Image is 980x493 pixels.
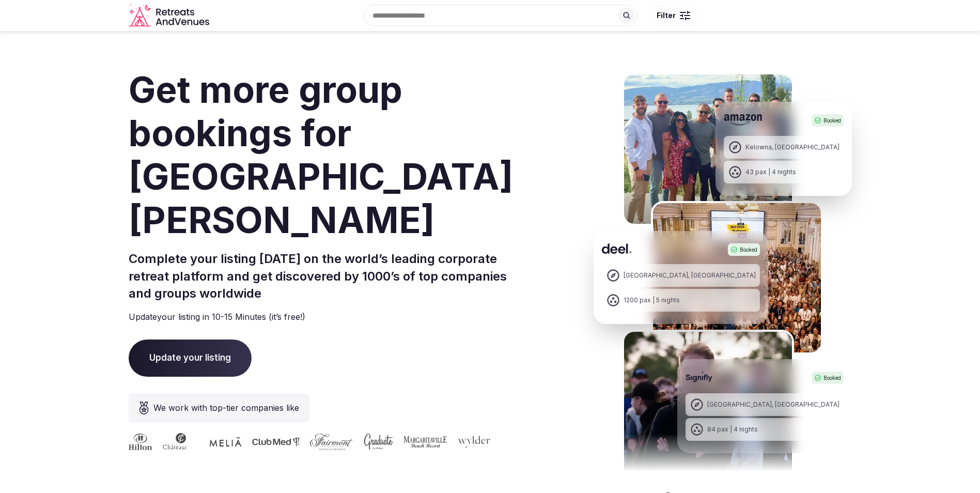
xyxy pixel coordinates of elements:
div: Kelowna, [GEOGRAPHIC_DATA] [745,143,839,152]
div: Booked [812,372,844,384]
img: Amazon Kelowna Retreat [622,72,794,226]
button: Filter [650,6,697,25]
svg: Retreats and Venues company logo [129,4,211,27]
p: Update your listing in 10-15 Minutes (it’s free!) [129,311,531,323]
div: 84 pax | 4 nights [707,425,758,434]
div: 43 pax | 4 nights [745,168,796,177]
div: [GEOGRAPHIC_DATA], [GEOGRAPHIC_DATA] [624,271,756,280]
span: Update your listing [129,340,252,377]
span: Filter [657,10,676,21]
div: Booked [812,114,844,127]
h1: Get more group bookings for [GEOGRAPHIC_DATA][PERSON_NAME] [129,68,531,242]
a: Update your listing [129,352,252,363]
div: 1200 pax | 5 nights [624,296,680,305]
a: Visit the homepage [129,4,211,27]
img: Signifly Portugal Retreat [622,330,794,483]
img: Deel Spain Retreat [651,201,823,355]
h2: Complete your listing [DATE] on the world’s leading corporate retreat platform and get discovered... [129,250,531,302]
div: [GEOGRAPHIC_DATA], [GEOGRAPHIC_DATA] [707,400,839,409]
div: Booked [728,243,760,256]
div: We work with top-tier companies like [129,393,309,423]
